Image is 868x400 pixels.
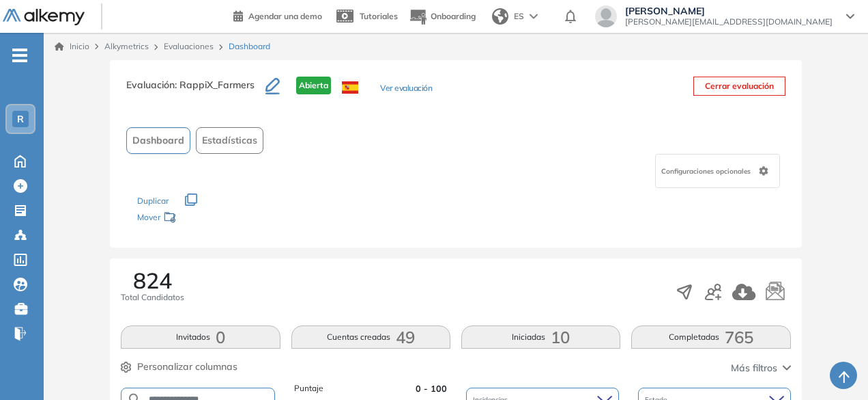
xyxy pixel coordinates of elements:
button: Ver evaluación [380,82,432,96]
span: Onboarding [431,11,476,21]
button: Cuentas creadas49 [291,325,450,349]
span: Dashboard [132,133,184,148]
button: Iniciadas10 [461,325,620,349]
span: Total Candidatos [121,291,184,304]
span: Configuraciones opcionales [661,166,753,176]
span: Puntaje [294,382,323,395]
span: ES [514,10,524,23]
span: Dashboard [229,40,270,53]
span: Duplicar [137,196,169,206]
span: Tutoriales [360,11,398,21]
span: Alkymetrics [104,41,149,51]
span: R [17,114,24,124]
img: arrow [530,14,538,19]
button: Más filtros [731,361,791,375]
img: ESP [342,81,358,94]
span: Personalizar columnas [137,360,237,374]
span: 0 - 100 [416,382,447,395]
span: 824 [133,269,172,291]
a: Agendar una demo [233,7,322,23]
img: Logo [3,9,85,26]
button: Invitados0 [121,325,280,349]
img: world [492,8,508,25]
i: - [12,54,27,57]
div: Configuraciones opcionales [655,154,780,188]
button: Completadas765 [631,325,790,349]
span: : RappiX_Farmers [175,79,255,91]
span: Estadísticas [202,133,257,148]
button: Onboarding [409,2,476,31]
span: Abierta [296,77,331,94]
a: Evaluaciones [164,41,214,51]
button: Dashboard [126,127,190,154]
button: Estadísticas [196,127,263,154]
h3: Evaluación [126,77,265,105]
span: Más filtros [731,361,777,375]
span: Agendar una demo [248,11,322,21]
span: [PERSON_NAME] [625,5,833,16]
div: Mover [137,206,274,231]
button: Cerrar evaluación [693,77,785,96]
span: [PERSON_NAME][EMAIL_ADDRESS][DOMAIN_NAME] [625,16,833,27]
button: Personalizar columnas [121,360,237,374]
a: Inicio [55,40,89,53]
